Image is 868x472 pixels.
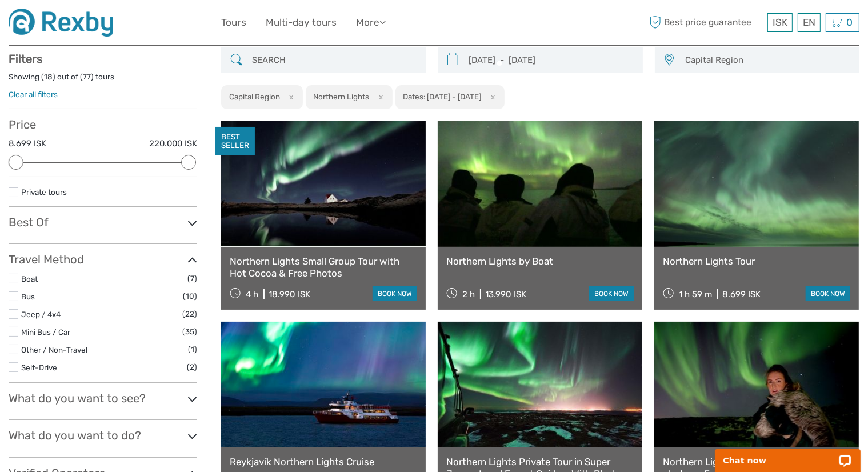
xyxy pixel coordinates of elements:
[773,17,787,28] span: ISK
[183,290,197,303] span: (10)
[9,215,197,229] h3: Best Of
[9,71,197,89] div: Showing ( ) out of ( ) tours
[149,138,197,150] label: 220.000 ISK
[188,343,197,356] span: (1)
[462,289,475,299] span: 2 h
[845,17,854,28] span: 0
[483,91,498,103] button: x
[679,289,712,299] span: 1 h 59 m
[485,289,526,299] div: 13.990 ISK
[403,92,481,101] h2: Dates: [DATE] - [DATE]
[647,13,765,32] span: Best price guarantee
[589,286,634,301] a: book now
[282,91,297,103] button: x
[230,456,417,467] a: Reykjavík Northern Lights Cruise
[680,51,854,70] button: Capital Region
[83,71,91,82] label: 77
[9,90,58,99] a: Clear all filters
[465,50,637,70] input: SELECT DATES
[229,92,280,101] h2: Capital Region
[21,187,67,197] a: Private tours
[21,345,87,354] a: Other / Non-Travel
[9,253,197,266] h3: Travel Method
[798,13,821,32] div: EN
[806,286,850,301] a: book now
[269,289,310,299] div: 18.990 ISK
[187,361,197,374] span: (2)
[21,274,38,283] a: Boat
[9,9,113,37] img: 1863-c08d342a-737b-48be-8f5f-9b5986f4104f_logo_small.jpg
[215,127,255,155] div: BEST SELLER
[221,14,246,31] a: Tours
[9,429,197,442] h3: What do you want to do?
[9,52,42,66] strong: Filters
[663,255,850,267] a: Northern Lights Tour
[722,289,761,299] div: 8.699 ISK
[182,325,197,338] span: (35)
[21,363,57,372] a: Self-Drive
[373,286,417,301] a: book now
[230,255,417,279] a: Northern Lights Small Group Tour with Hot Cocoa & Free Photos
[21,327,70,337] a: Mini Bus / Car
[446,255,634,267] a: Northern Lights by Boat
[371,91,387,103] button: x
[21,292,35,301] a: Bus
[9,391,197,405] h3: What do you want to see?
[707,436,868,472] iframe: LiveChat chat widget
[356,14,386,31] a: More
[21,310,61,319] a: Jeep / 4x4
[247,50,420,70] input: SEARCH
[9,138,46,150] label: 8.699 ISK
[246,289,258,299] span: 4 h
[9,118,197,131] h3: Price
[266,14,337,31] a: Multi-day tours
[187,272,197,285] span: (7)
[44,71,53,82] label: 18
[182,307,197,321] span: (22)
[314,92,370,101] h2: Northern Lights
